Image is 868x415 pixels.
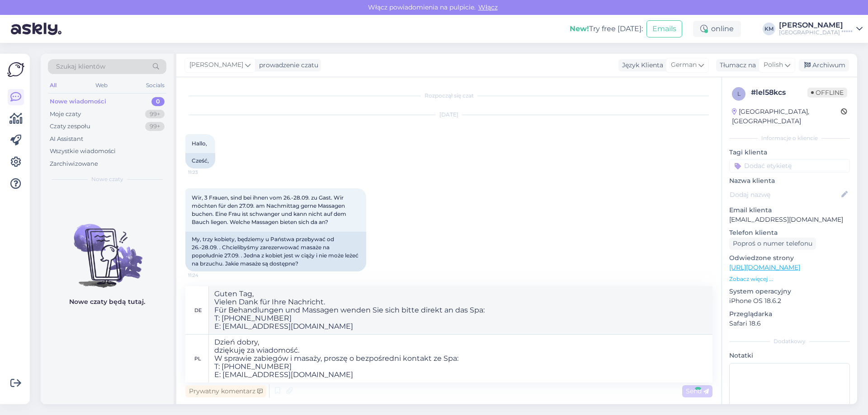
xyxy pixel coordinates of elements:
[729,159,850,173] input: Dodać etykietę
[56,62,105,71] span: Szukaj klientów
[192,194,348,225] span: Wir, 3 Frauen, sind bei ihnen vom 26.-28.09. zu Gast. Wir möchten für den 27.09. am Nachmittag ge...
[671,60,697,70] span: German
[185,153,215,168] div: Cześć,
[189,60,243,70] span: [PERSON_NAME]
[646,20,682,37] button: Emails
[192,140,207,147] span: Hallo,
[94,79,109,91] div: Web
[570,23,643,34] div: Try free [DATE]:
[729,351,850,360] p: Notatki
[730,190,840,200] input: Dodaj nazwę
[716,61,756,70] div: Tłumacz na
[570,24,589,33] b: New!
[732,107,841,126] div: [GEOGRAPHIC_DATA], [GEOGRAPHIC_DATA]
[729,205,850,215] p: Email klienta
[185,111,712,119] div: [DATE]
[729,309,850,319] p: Przeglądarka
[729,263,800,271] a: [URL][DOMAIN_NAME]
[737,90,741,97] span: l
[145,122,165,131] div: 99+
[50,135,83,144] div: AI Assistant
[151,97,165,106] div: 0
[807,88,847,98] span: Offline
[50,110,81,119] div: Moje czaty
[50,122,90,131] div: Czaty zespołu
[729,287,850,296] p: System operacyjny
[779,22,863,36] a: [PERSON_NAME][GEOGRAPHIC_DATA] *****
[764,60,783,70] span: Polish
[255,61,318,70] div: prowadzenie czatu
[185,92,712,100] div: Rozpoczął się czat
[729,319,850,328] p: Safari 18.6
[729,134,850,142] div: Informacje o kliencie
[50,147,116,156] div: Wszystkie wiadomości
[50,159,98,168] div: Zarchiwizowane
[91,175,123,183] span: Nowe czaty
[41,208,174,289] img: No chats
[763,23,775,35] div: KM
[779,22,853,29] div: [PERSON_NAME]
[693,21,741,37] div: online
[729,253,850,263] p: Odwiedzone strony
[476,3,500,11] span: Włącz
[188,272,222,279] span: 11:24
[48,79,58,91] div: All
[729,215,850,224] p: [EMAIL_ADDRESS][DOMAIN_NAME]
[751,87,807,98] div: # lel58kcs
[729,238,816,250] div: Poproś o numer telefonu
[729,337,850,345] div: Dodatkowy
[618,61,663,70] div: Język Klienta
[7,61,24,78] img: Askly Logo
[729,296,850,306] p: iPhone OS 18.6.2
[799,59,849,71] div: Archiwum
[729,148,850,157] p: Tagi klienta
[729,275,850,283] p: Zobacz więcej ...
[69,297,145,307] p: Nowe czaty będą tutaj.
[144,79,166,91] div: Socials
[729,176,850,186] p: Nazwa klienta
[729,228,850,238] p: Telefon klienta
[188,169,222,176] span: 11:23
[145,110,165,119] div: 99+
[50,97,106,106] div: Nowe wiadomości
[185,232,366,271] div: My, trzy kobiety, będziemy u Państwa przebywać od 26.-28.09. . Chcielibyśmy zarezerwować masaże n...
